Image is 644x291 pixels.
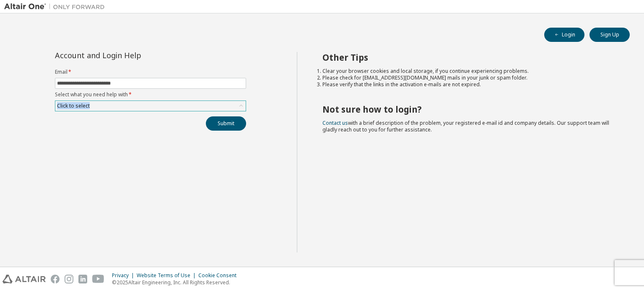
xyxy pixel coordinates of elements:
[78,275,87,283] img: linkedin.svg
[55,69,246,75] label: Email
[322,119,348,126] a: Contact us
[198,272,241,279] div: Cookie Consent
[3,275,46,283] img: altair_logo.svg
[322,68,615,75] li: Clear your browser cookies and local storage, if you continue experiencing problems.
[57,103,90,109] div: Click to select
[92,275,104,283] img: youtube.svg
[137,272,198,279] div: Website Terms of Use
[206,116,246,131] button: Submit
[112,279,241,286] p: © 2025 Altair Engineering, Inc. All Rights Reserved.
[55,91,246,98] label: Select what you need help with
[322,104,615,115] h2: Not sure how to login?
[112,272,137,279] div: Privacy
[51,275,60,283] img: facebook.svg
[4,3,109,11] img: Altair One
[322,75,615,81] li: Please check for [EMAIL_ADDRESS][DOMAIN_NAME] mails in your junk or spam folder.
[589,28,630,42] button: Sign Up
[55,101,246,111] div: Click to select
[65,275,73,283] img: instagram.svg
[322,52,615,63] h2: Other Tips
[544,28,584,42] button: Login
[322,81,615,88] li: Please verify that the links in the activation e-mails are not expired.
[322,119,609,133] span: with a brief description of the problem, your registered e-mail id and company details. Our suppo...
[55,52,208,59] div: Account and Login Help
